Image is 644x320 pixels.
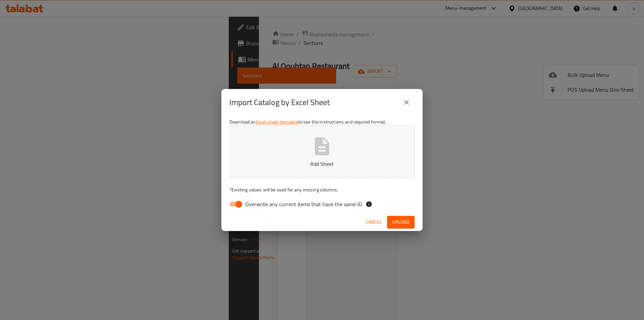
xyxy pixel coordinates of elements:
button: Add Sheet [229,125,415,178]
button: Upload [387,216,415,228]
svg: If the overwrite option isn't selected, then the items that match an existing ID will be ignored ... [366,201,372,208]
span: Overwrite any current items that have the same ID. [245,200,363,208]
p: Existing values will be used for any missing columns. [229,186,415,193]
div: Download an to see the instructions and required format. [221,116,423,213]
button: Cancel [363,216,384,228]
p: Add Sheet [240,160,404,168]
h2: Import Catalog by Excel Sheet [229,97,330,108]
span: Upload [392,218,409,226]
button: close [398,94,415,110]
a: Excel sheet template [256,118,298,126]
span: Cancel [366,218,382,226]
